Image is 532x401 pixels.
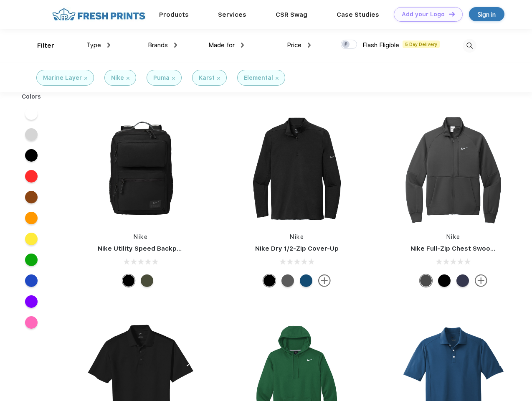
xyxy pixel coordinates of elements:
[208,41,235,49] span: Made for
[276,11,307,18] a: CSR Swag
[199,74,215,82] div: Karst
[98,245,188,252] a: Nike Utility Speed Backpack
[85,113,196,224] img: func=resize&h=266
[172,77,175,80] img: filter_cancel.svg
[217,77,220,80] img: filter_cancel.svg
[287,41,301,49] span: Price
[218,11,246,18] a: Services
[403,41,440,48] span: 5 Day Delivery
[174,43,177,48] img: dropdown.png
[86,41,101,49] span: Type
[50,7,148,22] img: fo%20logo%202.webp
[469,7,504,21] a: Sign in
[43,74,82,82] div: Marine Layer
[308,43,311,48] img: dropdown.png
[276,77,279,80] img: filter_cancel.svg
[475,274,487,287] img: more.svg
[263,274,276,287] div: Black
[148,41,168,49] span: Brands
[241,43,244,48] img: dropdown.png
[300,274,312,287] div: Gym Blue
[463,39,476,53] img: desktop_search.svg
[402,11,445,18] div: Add your Logo
[281,274,294,287] div: Black Heather
[153,74,170,82] div: Puma
[241,113,352,224] img: func=resize&h=266
[244,74,273,82] div: Elemental
[15,92,48,101] div: Colors
[37,41,54,51] div: Filter
[438,274,451,287] div: Black
[398,113,509,224] img: func=resize&h=266
[362,41,399,49] span: Flash Eligible
[141,274,153,287] div: Cargo Khaki
[456,274,469,287] div: Midnight Navy
[111,74,124,82] div: Nike
[134,233,148,240] a: Nike
[84,77,87,80] img: filter_cancel.svg
[255,245,339,252] a: Nike Dry 1/2-Zip Cover-Up
[127,77,129,80] img: filter_cancel.svg
[420,274,432,287] div: Anthracite
[478,10,496,19] div: Sign in
[446,233,461,240] a: Nike
[410,245,522,252] a: Nike Full-Zip Chest Swoosh Jacket
[159,11,189,18] a: Products
[290,233,304,240] a: Nike
[449,12,455,16] img: DT
[107,43,110,48] img: dropdown.png
[122,274,135,287] div: Black
[318,274,331,287] img: more.svg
